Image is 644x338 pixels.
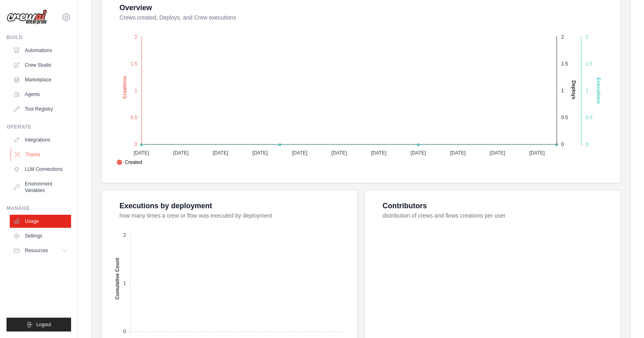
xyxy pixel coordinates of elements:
tspan: 1 [585,88,588,94]
tspan: 1 [123,280,126,286]
div: Executions by deployment [119,200,212,212]
a: Usage [10,215,71,228]
a: Crew Studio [10,59,71,72]
tspan: [DATE] [371,150,386,156]
tspan: 1.5 [561,61,568,67]
text: Deploys [571,81,577,100]
tspan: 0.5 [130,115,137,120]
div: Build [7,34,71,41]
tspan: 0 [585,142,588,147]
dt: distribution of crews and flows creations per user [383,212,611,220]
text: Cumulative Count [115,258,120,300]
tspan: 0.5 [585,115,592,120]
a: Environment Variables [10,177,71,197]
span: Created [117,159,142,166]
button: Logout [7,318,71,331]
tspan: 1.5 [130,61,137,67]
a: Agents [10,88,71,101]
tspan: [DATE] [450,150,466,156]
tspan: 1.5 [585,61,592,67]
div: Overview [119,2,152,13]
div: Manage [7,205,71,212]
a: LLM Connections [10,163,71,176]
tspan: 1 [134,88,137,94]
tspan: 0 [561,142,564,147]
tspan: [DATE] [332,150,347,156]
span: Logout [36,321,51,328]
tspan: 2 [585,34,588,40]
img: Logo [7,9,47,25]
div: Operate [7,124,71,130]
a: Integrations [10,133,71,146]
tspan: 2 [123,232,126,238]
span: Resources [25,247,48,254]
tspan: [DATE] [213,150,228,156]
tspan: [DATE] [292,150,307,156]
a: Automations [10,44,71,57]
button: Resources [10,244,71,257]
tspan: [DATE] [529,150,545,156]
tspan: [DATE] [173,150,189,156]
dt: Crews created, Deploys, and Crew executions [119,13,611,22]
tspan: 2 [561,34,564,40]
div: Contributors [383,200,427,212]
text: Executions [596,78,601,104]
tspan: [DATE] [134,150,149,156]
tspan: 1 [561,88,564,94]
a: Settings [10,229,71,242]
tspan: 0 [123,329,126,334]
tspan: 2 [134,34,137,40]
a: Tool Registry [10,102,71,116]
a: Traces [11,148,72,161]
tspan: [DATE] [252,150,268,156]
tspan: [DATE] [490,150,505,156]
dt: how many times a crew or flow was executed by deployment [119,212,348,220]
tspan: 0 [134,142,137,147]
text: Creations [122,76,128,99]
tspan: 0.5 [561,115,568,120]
a: Marketplace [10,73,71,86]
tspan: [DATE] [411,150,426,156]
